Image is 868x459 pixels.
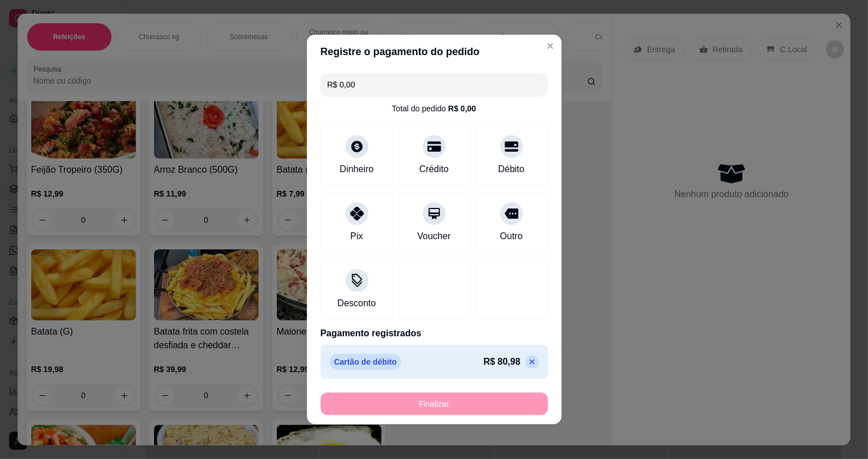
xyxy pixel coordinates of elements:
[500,229,522,243] div: Outro
[541,37,559,55] button: Close
[350,229,363,243] div: Pix
[498,162,524,176] div: Débito
[307,35,562,69] header: Registre o pagamento do pedido
[392,103,476,114] div: Total do pedido
[338,297,376,310] div: Desconto
[448,103,476,114] div: R$ 0,00
[327,73,541,96] input: Ex.: hambúrguer de cordeiro
[321,327,548,340] p: Pagamento registrados
[417,229,451,243] div: Voucher
[420,162,449,176] div: Crédito
[340,162,374,176] div: Dinheiro
[484,355,521,369] p: R$ 80,98
[330,354,401,370] p: Cartão de débito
